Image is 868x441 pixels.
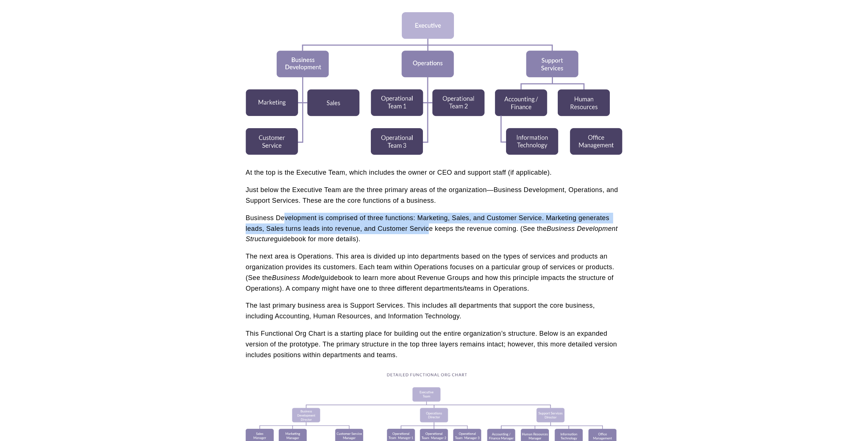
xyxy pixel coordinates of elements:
p: The last primary business area is Support Services. This includes all departments that support th... [246,300,622,322]
p: Business Development is comprised of three functions: Marketing, Sales, and Customer Service. Mar... [246,213,622,245]
p: The next area is Operations. This area is divided up into departments based on the types of servi... [246,251,622,294]
p: At the top is the Executive Team, which includes the owner or CEO and support staff (if applicable). [246,167,622,178]
p: This Functional Org Chart is a starting place for building out the entire organization’s structur... [246,328,622,360]
p: Just below the Executive Team are the three primary areas of the organization—Business Developmen... [246,185,622,206]
em: Business Model [272,274,321,281]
